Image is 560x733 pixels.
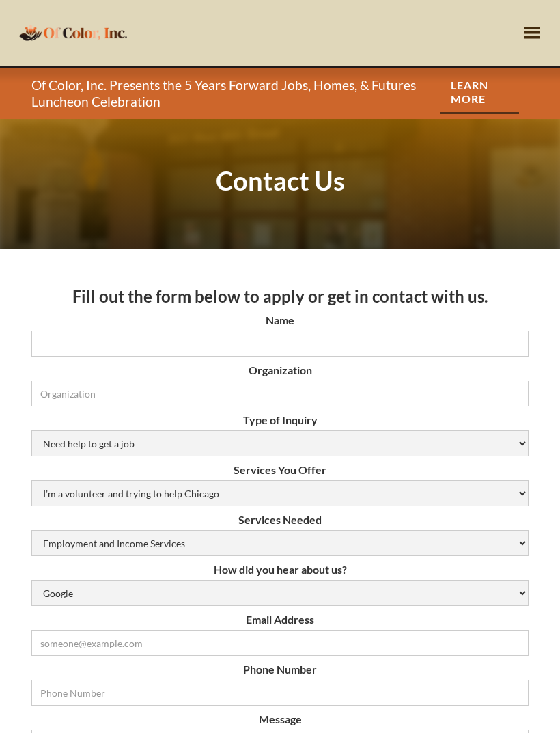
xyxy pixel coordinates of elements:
[31,663,529,676] label: Phone Number
[15,16,131,49] a: home
[31,680,529,706] input: Phone Number
[31,381,529,406] input: Organization
[31,286,529,307] h3: Fill out the form below to apply or get in contact with us.
[31,513,529,527] label: Services Needed
[31,77,431,110] p: Of Color, Inc. Presents the 5 Years Forward Jobs, Homes, & Futures Luncheon Celebration
[31,463,529,477] label: Services You Offer
[31,613,529,626] label: Email Address
[440,72,519,114] a: Learn More
[31,413,529,427] label: Type of Inquiry
[31,630,529,656] input: someone@example.com
[31,713,529,726] label: Message
[31,314,529,327] label: Name
[31,363,529,377] label: Organization
[31,563,529,577] label: How did you hear about us?
[216,165,345,196] strong: Contact Us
